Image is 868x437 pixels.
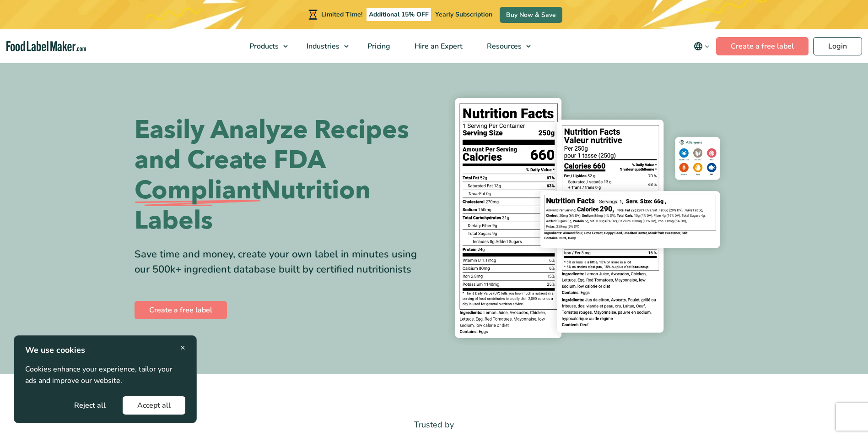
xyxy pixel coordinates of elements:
[123,396,185,415] button: Accept all
[356,29,400,63] a: Pricing
[367,8,431,21] span: Additional 15% OFF
[304,41,340,51] span: Industries
[25,364,185,387] p: Cookies enhance your experience, tailor your ads and improve our website.
[135,301,227,319] a: Create a free label
[59,396,120,415] button: Reject all
[403,29,473,63] a: Hire an Expert
[435,10,492,19] span: Yearly Subscription
[247,41,280,51] span: Products
[365,41,391,51] span: Pricing
[321,10,362,19] span: Limited Time!
[716,37,809,55] a: Create a free label
[180,341,185,354] span: ×
[412,41,464,51] span: Hire an Expert
[484,41,523,51] span: Resources
[135,247,427,277] div: Save time and money, create your own label in minutes using our 500k+ ingredient database built b...
[135,115,427,236] h1: Easily Analyze Recipes and Create FDA Nutrition Labels
[237,29,292,63] a: Products
[813,37,862,55] a: Login
[295,29,353,63] a: Industries
[475,29,535,63] a: Resources
[500,7,562,23] a: Buy Now & Save
[25,344,85,355] strong: We use cookies
[135,418,734,432] p: Trusted by
[135,175,261,206] span: Compliant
